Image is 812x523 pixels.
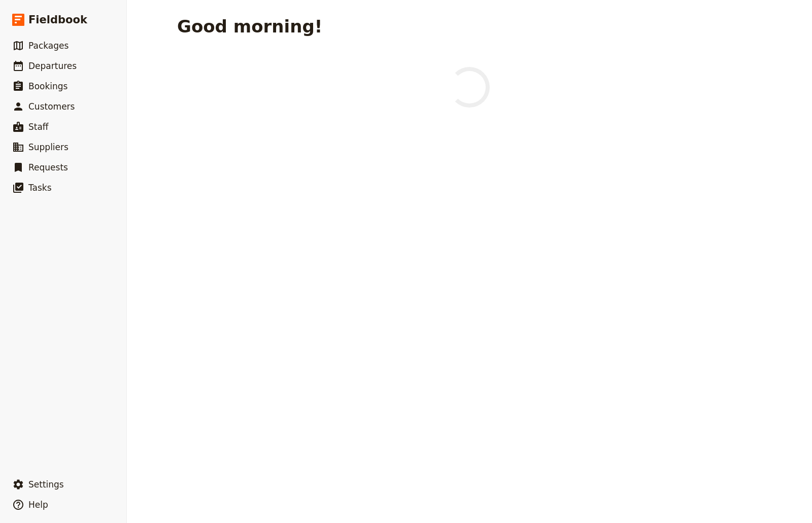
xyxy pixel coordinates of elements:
[28,183,52,193] span: Tasks
[28,41,69,51] span: Packages
[28,81,67,91] span: Bookings
[177,16,322,37] h1: Good morning!
[28,12,87,27] span: Fieldbook
[28,500,48,510] span: Help
[28,142,69,152] span: Suppliers
[28,479,64,490] span: Settings
[28,61,77,71] span: Departures
[28,122,49,132] span: Staff
[28,101,75,112] span: Customers
[28,162,68,172] span: Requests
